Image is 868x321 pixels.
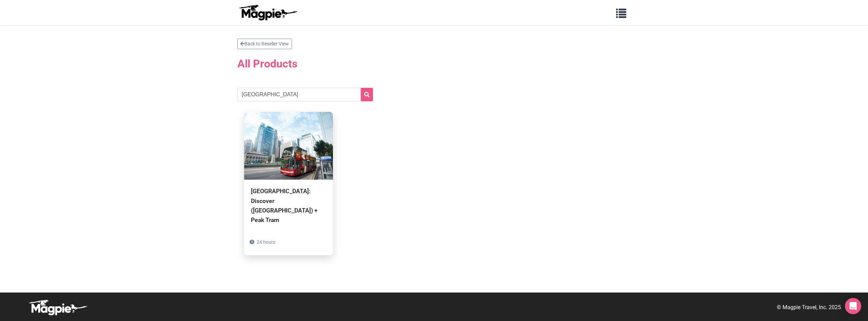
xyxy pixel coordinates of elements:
[777,303,841,312] p: © Magpie Travel, Inc. 2025
[237,39,292,49] a: Back to Reseller View
[27,299,88,316] img: logo-white-d94fa1abed81b67a048b3d0f0ab5b955.png
[244,112,333,255] a: [GEOGRAPHIC_DATA]: Discover ([GEOGRAPHIC_DATA]) + Peak Tram 24 hours
[251,186,326,225] div: [GEOGRAPHIC_DATA]: Discover ([GEOGRAPHIC_DATA]) + Peak Tram
[845,298,861,314] div: Open Intercom Messenger
[237,53,631,74] h2: All Products
[244,112,333,180] img: Hong Kong: Discover (Hong Kong Island) + Peak Tram
[237,4,298,21] img: logo-ab69f6fb50320c5b225c76a69d11143b.png
[257,239,275,245] span: 24 hours
[237,88,373,101] input: Search products...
